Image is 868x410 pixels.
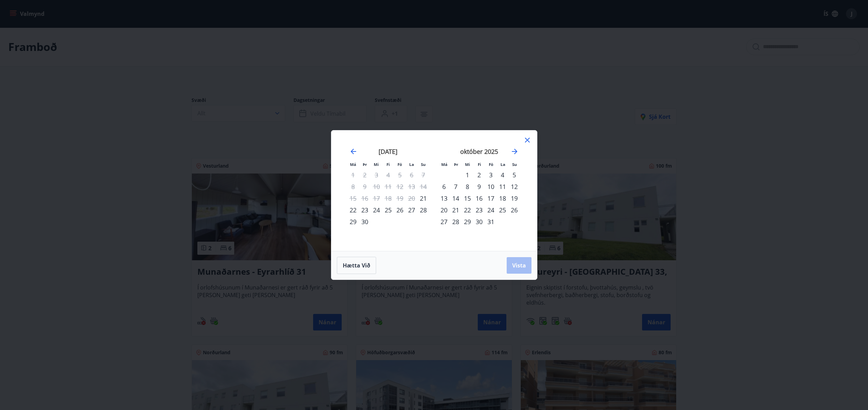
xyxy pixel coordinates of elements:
[473,181,485,192] td: Choose fimmtudagur, 9. október 2025 as your check-in date. It’s available.
[421,162,426,167] small: Su
[359,216,371,228] td: Choose þriðjudagur, 30. september 2025 as your check-in date. It’s available.
[497,204,508,216] div: 25
[397,162,402,167] small: Fö
[371,192,382,204] td: Not available. miðvikudagur, 17. september 2025
[478,162,481,167] small: Fi
[462,181,473,192] td: Choose miðvikudagur, 8. október 2025 as your check-in date. It’s available.
[462,192,473,204] div: 15
[510,147,519,156] div: Move forward to switch to the next month.
[438,204,450,216] div: 20
[462,169,473,181] div: 1
[450,204,462,216] td: Choose þriðjudagur, 21. október 2025 as your check-in date. It’s available.
[371,204,382,216] div: 24
[508,181,520,192] td: Choose sunnudagur, 12. október 2025 as your check-in date. It’s available.
[450,192,462,204] div: 14
[394,169,406,181] td: Not available. föstudagur, 5. september 2025
[394,192,406,204] td: Not available. föstudagur, 19. september 2025
[382,181,394,192] td: Not available. fimmtudagur, 11. september 2025
[500,162,505,167] small: La
[347,204,359,216] div: 22
[350,162,356,167] small: Má
[406,181,417,192] td: Not available. laugardagur, 13. september 2025
[394,204,406,216] td: Choose föstudagur, 26. september 2025 as your check-in date. It’s available.
[485,169,497,181] td: Choose föstudagur, 3. október 2025 as your check-in date. It’s available.
[347,169,359,181] td: Not available. mánudagur, 1. september 2025
[406,204,417,216] td: Choose laugardagur, 27. september 2025 as your check-in date. It’s available.
[450,204,462,216] div: 21
[450,181,462,192] td: Choose þriðjudagur, 7. október 2025 as your check-in date. It’s available.
[438,192,450,204] div: 13
[485,169,497,181] div: 3
[441,162,447,167] small: Má
[508,169,520,181] div: 5
[386,162,390,167] small: Fi
[485,204,497,216] div: 24
[438,192,450,204] td: Choose mánudagur, 13. október 2025 as your check-in date. It’s available.
[450,192,462,204] td: Choose þriðjudagur, 14. október 2025 as your check-in date. It’s available.
[485,192,497,204] div: 17
[406,204,417,216] div: 27
[359,169,371,181] td: Not available. þriðjudagur, 2. september 2025
[382,204,394,216] td: Choose fimmtudagur, 25. september 2025 as your check-in date. It’s available.
[382,192,394,204] td: Not available. fimmtudagur, 18. september 2025
[406,169,417,181] td: Not available. laugardagur, 6. september 2025
[462,216,473,228] td: Choose miðvikudagur, 29. október 2025 as your check-in date. It’s available.
[347,204,359,216] td: Choose mánudagur, 22. september 2025 as your check-in date. It’s available.
[462,169,473,181] td: Choose miðvikudagur, 1. október 2025 as your check-in date. It’s available.
[340,139,529,243] div: Calendar
[508,181,520,192] div: 12
[473,204,485,216] div: 23
[394,181,406,192] td: Not available. föstudagur, 12. september 2025
[473,204,485,216] td: Choose fimmtudagur, 23. október 2025 as your check-in date. It’s available.
[417,204,429,216] td: Choose sunnudagur, 28. september 2025 as your check-in date. It’s available.
[462,181,473,192] div: 8
[485,181,497,192] td: Choose föstudagur, 10. október 2025 as your check-in date. It’s available.
[438,181,450,192] div: 6
[462,192,473,204] td: Choose miðvikudagur, 15. október 2025 as your check-in date. It’s available.
[473,169,485,181] div: 2
[409,162,414,167] small: La
[417,192,429,204] td: Choose sunnudagur, 21. september 2025 as your check-in date. It’s available.
[462,204,473,216] td: Choose miðvikudagur, 22. október 2025 as your check-in date. It’s available.
[512,162,517,167] small: Su
[508,204,520,216] div: 26
[497,181,508,192] td: Choose laugardagur, 11. október 2025 as your check-in date. It’s available.
[347,216,359,228] td: Choose mánudagur, 29. september 2025 as your check-in date. It’s available.
[417,181,429,192] td: Not available. sunnudagur, 14. september 2025
[417,169,429,181] td: Not available. sunnudagur, 7. september 2025
[359,181,371,192] td: Not available. þriðjudagur, 9. september 2025
[485,192,497,204] td: Choose föstudagur, 17. október 2025 as your check-in date. It’s available.
[347,216,359,228] div: 29
[485,216,497,228] td: Choose föstudagur, 31. október 2025 as your check-in date. It’s available.
[473,181,485,192] div: 9
[450,181,462,192] div: 7
[473,192,485,204] td: Choose fimmtudagur, 16. október 2025 as your check-in date. It’s available.
[438,216,450,228] div: 27
[450,216,462,228] td: Choose þriðjudagur, 28. október 2025 as your check-in date. It’s available.
[497,192,508,204] td: Choose laugardagur, 18. október 2025 as your check-in date. It’s available.
[450,216,462,228] div: 28
[460,147,498,156] strong: október 2025
[497,181,508,192] div: 11
[347,181,359,192] td: Not available. mánudagur, 8. september 2025
[359,204,371,216] div: 23
[485,181,497,192] div: 10
[417,204,429,216] div: 28
[438,216,450,228] td: Choose mánudagur, 27. október 2025 as your check-in date. It’s available.
[359,192,371,204] td: Not available. þriðjudagur, 16. september 2025
[473,216,485,228] div: 30
[394,204,406,216] div: 26
[508,192,520,204] div: 19
[379,147,397,156] strong: [DATE]
[485,204,497,216] td: Choose föstudagur, 24. október 2025 as your check-in date. It’s available.
[382,204,394,216] div: 25
[497,192,508,204] div: 18
[489,162,493,167] small: Fö
[497,169,508,181] div: 4
[473,169,485,181] td: Choose fimmtudagur, 2. október 2025 as your check-in date. It’s available.
[382,169,394,181] td: Not available. fimmtudagur, 4. september 2025
[462,216,473,228] div: 29
[438,181,450,192] td: Choose mánudagur, 6. október 2025 as your check-in date. It’s available.
[363,162,367,167] small: Þr
[343,262,370,269] span: Hætta við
